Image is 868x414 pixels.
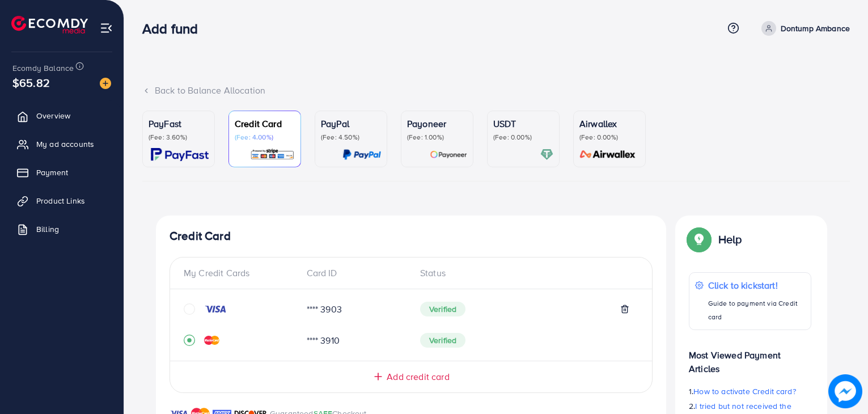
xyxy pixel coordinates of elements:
[149,133,209,142] p: (Fee: 3.60%)
[321,133,381,142] p: (Fee: 4.50%)
[689,339,811,375] p: Most Viewed Payment Articles
[708,297,805,324] p: Guide to payment via Credit card
[9,161,115,184] a: Payment
[693,386,795,397] span: How to activate Credit card?
[184,303,195,315] svg: circle
[235,117,295,130] p: Credit Card
[298,267,412,280] div: Card ID
[149,117,209,130] p: PayFast
[12,62,74,74] span: Ecomdy Balance
[184,335,195,346] svg: record circle
[420,333,465,348] span: Verified
[100,22,113,35] img: menu
[250,148,295,161] img: card
[411,267,638,280] div: Status
[579,117,640,130] p: Airwallex
[387,370,449,383] span: Add credit card
[12,74,50,91] span: $65.82
[9,218,115,240] a: Billing
[204,305,227,314] img: credit
[540,148,553,161] img: card
[828,374,862,408] img: image
[142,84,850,97] div: Back to Balance Allocation
[9,133,115,155] a: My ad accounts
[493,117,553,130] p: USDT
[430,148,467,161] img: card
[407,117,467,130] p: Payoneer
[204,336,219,345] img: credit
[493,133,553,142] p: (Fee: 0.00%)
[170,229,653,243] h4: Credit Card
[36,195,85,206] span: Product Links
[36,138,94,150] span: My ad accounts
[184,267,298,280] div: My Credit Cards
[142,20,207,37] h3: Add fund
[235,133,295,142] p: (Fee: 4.00%)
[718,233,742,246] p: Help
[781,22,850,35] p: Dontump Ambance
[407,133,467,142] p: (Fee: 1.00%)
[9,104,115,127] a: Overview
[151,148,209,161] img: card
[100,78,111,89] img: image
[321,117,381,130] p: PayPal
[689,229,709,250] img: Popup guide
[689,385,811,398] p: 1.
[36,167,68,178] span: Payment
[36,223,59,235] span: Billing
[708,278,805,292] p: Click to kickstart!
[576,148,640,161] img: card
[9,189,115,212] a: Product Links
[757,21,850,36] a: Dontump Ambance
[36,110,70,121] span: Overview
[579,133,640,142] p: (Fee: 0.00%)
[420,302,465,316] span: Verified
[11,16,88,33] img: logo
[342,148,381,161] img: card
